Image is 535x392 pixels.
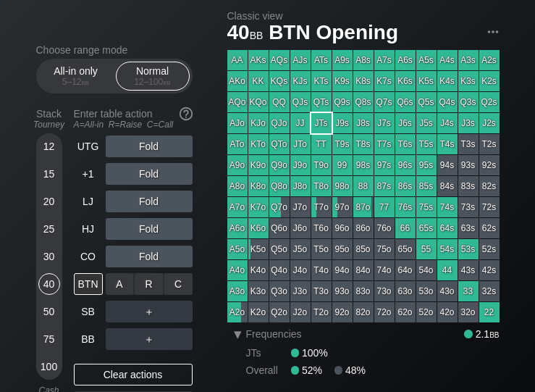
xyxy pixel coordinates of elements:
[248,218,269,238] div: K6o
[74,246,103,267] div: CO
[374,302,395,322] div: 72o
[311,113,332,133] div: JTs
[269,239,290,259] div: Q5o
[248,92,269,112] div: KQo
[437,176,458,196] div: 84s
[30,120,68,130] div: Tourney
[437,260,458,280] div: 44
[395,71,416,91] div: K6s
[458,281,479,301] div: 33
[437,239,458,259] div: 54s
[290,176,311,196] div: J8o
[353,92,374,112] div: Q8s
[479,197,500,217] div: 72s
[374,92,395,112] div: Q7s
[43,62,109,90] div: All-in only
[290,155,311,175] div: J9o
[269,260,290,280] div: Q4o
[106,163,193,185] div: Fold
[227,260,248,280] div: A4o
[416,50,437,70] div: A5s
[248,239,269,259] div: K5o
[464,328,499,340] div: 2.1
[227,10,500,22] h2: Classic view
[250,26,264,42] span: bb
[246,364,291,376] div: Overall
[437,71,458,91] div: K4s
[332,260,353,280] div: 94o
[374,218,395,238] div: 76o
[374,176,395,196] div: 87s
[416,71,437,91] div: K5s
[458,197,479,217] div: 73s
[227,155,248,175] div: A9o
[437,302,458,322] div: 42o
[119,62,186,90] div: Normal
[437,50,458,70] div: A4s
[416,239,437,259] div: 55
[479,155,500,175] div: 92s
[395,281,416,301] div: 63o
[106,328,193,350] div: ＋
[395,92,416,112] div: Q6s
[38,191,60,212] div: 20
[290,71,311,91] div: KJs
[479,218,500,238] div: 62s
[311,218,332,238] div: T6o
[269,155,290,175] div: Q9o
[38,218,60,240] div: 25
[74,301,103,322] div: SB
[458,113,479,133] div: J3s
[437,155,458,175] div: 94s
[395,197,416,217] div: 76s
[290,302,311,322] div: J2o
[227,134,248,154] div: ATo
[437,134,458,154] div: T4s
[269,92,290,112] div: QQ
[416,134,437,154] div: T5s
[106,191,193,212] div: Fold
[458,302,479,322] div: 32o
[353,281,374,301] div: 83o
[227,197,248,217] div: A7o
[374,197,395,217] div: 77
[227,92,248,112] div: AQo
[74,135,103,157] div: UTG
[269,197,290,217] div: Q7o
[74,364,193,385] div: Clear actions
[46,77,106,87] div: 5 – 12
[229,325,248,343] div: ▾
[227,176,248,196] div: A8o
[395,260,416,280] div: 64o
[82,77,90,87] span: bb
[479,113,500,133] div: J2s
[437,197,458,217] div: 74s
[353,239,374,259] div: 85o
[227,71,248,91] div: AKo
[395,155,416,175] div: 96s
[353,134,374,154] div: T8s
[437,218,458,238] div: 64s
[38,356,60,378] div: 100
[269,218,290,238] div: Q6o
[416,155,437,175] div: 95s
[290,281,311,301] div: J3o
[290,134,311,154] div: JTo
[458,260,479,280] div: 43s
[30,102,68,135] div: Stack
[374,50,395,70] div: A7s
[269,176,290,196] div: Q8o
[332,239,353,259] div: 95o
[479,239,500,259] div: 52s
[248,134,269,154] div: KTo
[353,155,374,175] div: 98s
[246,347,291,359] div: JTs
[395,50,416,70] div: A6s
[74,191,103,212] div: LJ
[489,328,499,340] span: bb
[374,134,395,154] div: T7s
[246,328,302,340] span: Frequencies
[106,135,193,157] div: Fold
[311,155,332,175] div: T9o
[106,273,134,295] div: A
